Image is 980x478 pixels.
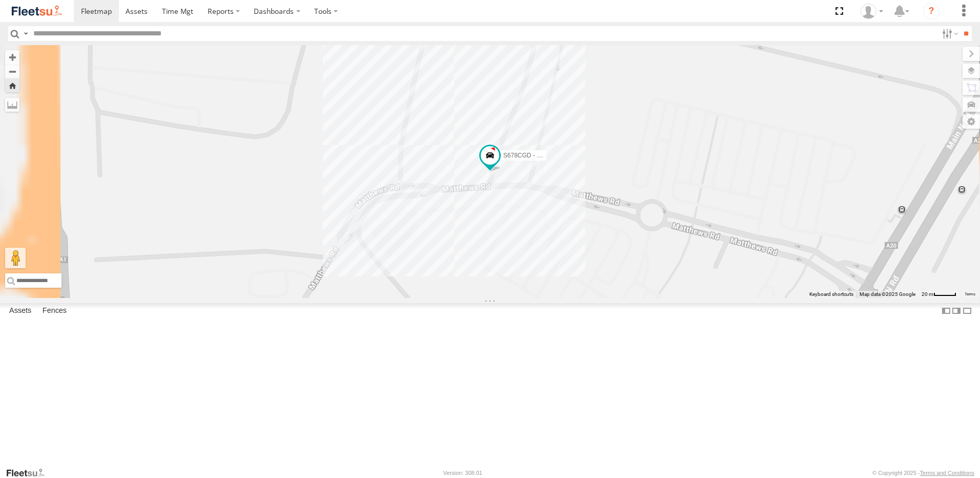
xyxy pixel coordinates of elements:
label: Hide Summary Table [962,303,972,318]
a: Terms (opens in new tab) [965,292,975,296]
i: ? [923,3,940,19]
div: Version: 308.01 [443,470,482,476]
button: Map scale: 20 m per 41 pixels [918,291,959,298]
label: Measure [5,97,19,112]
button: Zoom out [5,64,19,78]
div: © Copyright 2025 - [872,470,974,476]
label: Search Filter Options [938,26,960,41]
label: Dock Summary Table to the Left [941,303,951,318]
button: Keyboard shortcuts [809,291,853,298]
label: Fences [37,304,72,318]
button: Zoom in [5,50,19,64]
span: Map data ©2025 Google [860,291,915,297]
div: SA Health VDC [857,4,887,19]
span: 20 m [922,291,933,297]
a: Visit our Website [6,468,53,478]
label: Map Settings [963,114,980,129]
label: Dock Summary Table to the Right [951,303,962,318]
label: Assets [4,304,36,318]
button: Drag Pegman onto the map to open Street View [5,248,26,268]
img: fleetsu-logo-horizontal.svg [10,4,64,18]
span: S678CGD - Fridge It Sprinter [503,152,583,159]
label: Search Query [22,26,30,41]
button: Zoom Home [5,78,19,92]
a: Terms and Conditions [920,470,974,476]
